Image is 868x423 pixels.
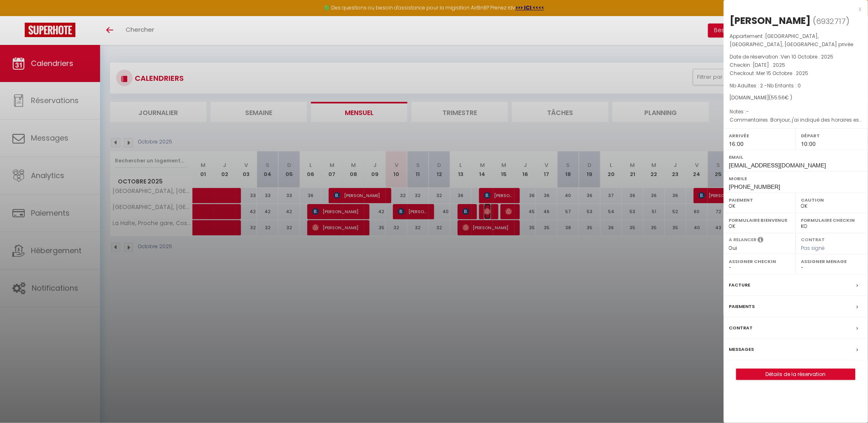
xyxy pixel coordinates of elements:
span: - [746,108,749,115]
p: Commentaires : [730,116,862,124]
span: Nb Enfants : 0 [767,82,801,89]
label: Contrat [729,324,753,332]
label: Formulaire Bienvenue [729,216,791,224]
label: Caution [801,196,863,204]
a: Détails de la réservation [737,369,855,380]
label: Paiement [729,196,791,204]
label: Assigner Menage [801,257,863,266]
label: Arrivée [729,132,791,140]
button: Détails de la réservation [736,369,856,380]
span: 6932717 [817,16,846,26]
label: Départ [801,132,863,140]
span: Pas signé [801,244,825,251]
label: A relancer [729,236,757,243]
span: Ven 10 Octobre . 2025 [781,53,834,60]
p: Notes : [730,108,862,116]
span: ( ) [813,15,850,27]
label: Assigner Checkin [729,257,791,266]
span: 55.56 [771,94,785,101]
label: Facture [729,281,751,289]
span: [PHONE_NUMBER] [729,183,781,190]
span: 16:00 [729,141,744,147]
label: Messages [729,345,754,354]
p: Appartement : [730,32,862,49]
label: Email [729,153,863,161]
div: [DOMAIN_NAME] [730,94,862,102]
p: Checkin : [730,61,862,69]
p: Checkout : [730,69,862,78]
span: [DATE] . 2025 [753,61,786,68]
label: Formulaire Checkin [801,216,863,224]
span: ( € ) [769,94,793,101]
i: Sélectionner OUI si vous souhaiter envoyer les séquences de messages post-checkout [758,236,764,245]
div: [PERSON_NAME] [730,14,811,27]
label: Paiements [729,302,755,311]
div: x [724,4,862,14]
label: Contrat [801,236,825,242]
span: [EMAIL_ADDRESS][DOMAIN_NAME] [729,162,826,169]
span: Mer 15 Octobre . 2025 [757,70,809,77]
span: 10:00 [801,141,816,147]
span: [GEOGRAPHIC_DATA], [GEOGRAPHIC_DATA], [GEOGRAPHIC_DATA] privée [730,33,854,48]
label: Mobile [729,174,863,183]
p: Date de réservation : [730,53,862,61]
span: Nb Adultes : 2 - [730,82,801,89]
